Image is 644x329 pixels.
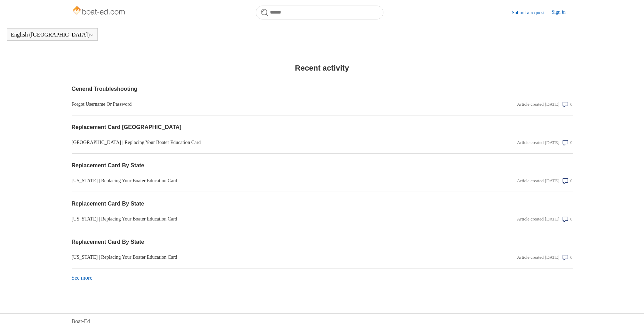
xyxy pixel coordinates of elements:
[517,101,559,108] div: Article created [DATE]
[72,215,422,223] a: [US_STATE] | Replacing Your Boater Education Card
[551,8,572,17] a: Sign in
[512,9,551,16] a: Submit a request
[72,275,93,281] a: See more
[72,254,422,261] a: [US_STATE] | Replacing Your Boater Education Card
[72,4,127,18] img: Boat-Ed Help Center home page
[72,101,422,108] a: Forgot Username Or Password
[72,238,422,246] a: Replacement Card By State
[72,161,422,170] a: Replacement Card By State
[517,177,559,184] div: Article created [DATE]
[256,6,383,19] input: Search
[72,62,573,74] h2: Recent activity
[72,177,422,184] a: [US_STATE] | Replacing Your Boater Education Card
[517,216,559,223] div: Article created [DATE]
[517,139,559,146] div: Article created [DATE]
[72,123,422,131] a: Replacement Card [GEOGRAPHIC_DATA]
[517,254,559,261] div: Article created [DATE]
[72,139,422,146] a: [GEOGRAPHIC_DATA] | Replacing Your Boater Education Card
[72,85,422,93] a: General Troubleshooting
[11,32,94,38] button: English ([GEOGRAPHIC_DATA])
[72,200,422,208] a: Replacement Card By State
[72,317,90,326] a: Boat-Ed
